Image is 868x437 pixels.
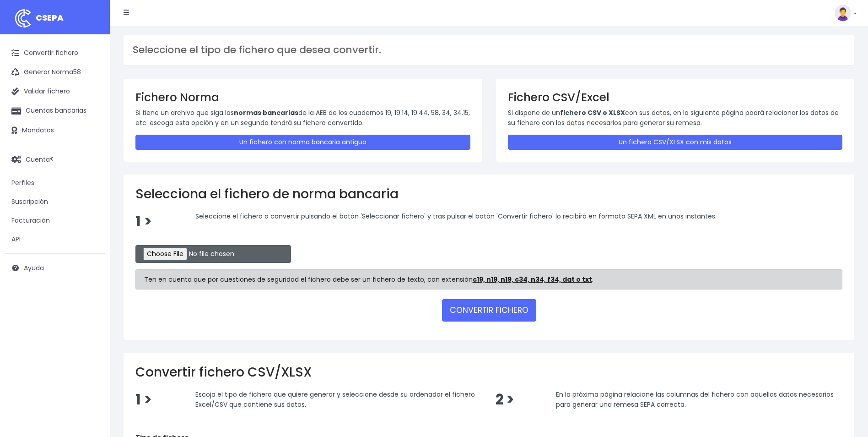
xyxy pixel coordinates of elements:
button: CONVERTIR FICHERO [442,299,536,321]
strong: c19, n19, n19, c34, n34, f34, dat o txt [473,275,592,284]
img: profile [835,5,851,21]
span: Escoja el tipo de fichero que quiere generar y seleccione desde su ordenador el fichero Excel/CSV... [195,390,475,409]
a: Un fichero CSV/XLSX con mis datos [508,135,843,150]
strong: fichero CSV o XLSX [560,108,625,117]
p: Si dispone de un con sus datos, en la siguiente página podrá relacionar los datos de su fichero c... [508,108,843,128]
strong: normas bancarias [234,108,298,117]
span: 1 > [135,212,152,231]
h3: Fichero CSV/Excel [508,91,843,104]
a: Un fichero con norma bancaria antiguo [135,135,470,150]
p: Si tiene un archivo que siga las de la AEB de los cuadernos 19, 19.14, 19.44, 58, 34, 34.15, etc.... [135,108,470,128]
a: Perfiles [5,174,105,192]
a: Suscripción [5,192,105,211]
span: Cuenta [26,154,50,164]
div: Ten en cuenta que por cuestiones de seguridad el fichero debe ser un fichero de texto, con extens... [135,269,842,290]
span: Ayuda [24,263,44,273]
span: CSEPA [36,12,64,23]
span: 1 > [135,390,152,410]
a: Convertir fichero [5,44,105,63]
h3: Seleccione el tipo de fichero que desea convertir. [133,44,845,56]
span: Seleccione el fichero a convertir pulsando el botón 'Seleccionar fichero' y tras pulsar el botón ... [195,212,717,221]
a: Ayuda [5,258,105,278]
span: 2 > [496,390,514,410]
img: logo [11,7,34,30]
a: Facturación [5,211,105,230]
a: Validar fichero [5,82,105,101]
a: Generar Norma58 [5,63,105,82]
a: Cuenta [5,150,105,169]
h2: Selecciona el fichero de norma bancaria [135,186,842,202]
span: En la próxima página relacione las columnas del fichero con aquellos datos necesarios para genera... [556,390,834,409]
a: API [5,230,105,249]
h3: Fichero Norma [135,91,470,104]
h2: Convertir fichero CSV/XLSX [135,365,842,380]
a: Cuentas bancarias [5,101,105,120]
a: Mandatos [5,121,105,140]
